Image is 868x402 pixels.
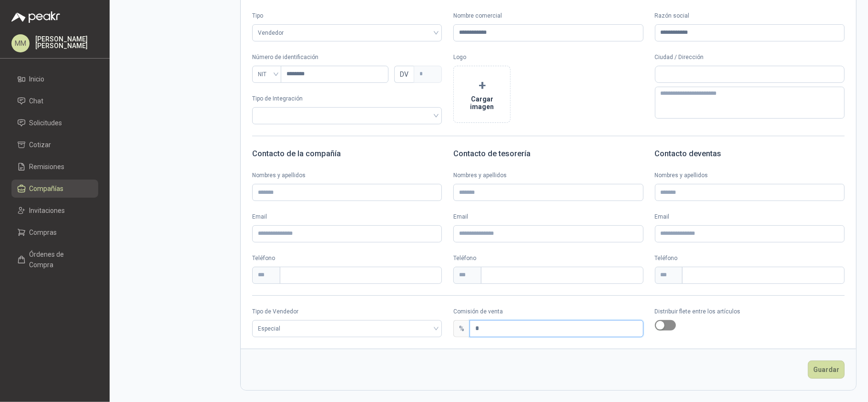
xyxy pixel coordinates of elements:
a: Remisiones [11,158,98,176]
span: Compras [30,227,57,238]
p: [PERSON_NAME] [PERSON_NAME] [35,36,98,49]
p: Teléfono [453,254,643,263]
p: Logo [453,53,643,62]
span: Vendedor [258,26,436,40]
h3: Contacto de tesorería [453,148,643,160]
a: Invitaciones [11,201,98,220]
label: Nombres y apellidos [655,171,845,180]
label: Razón social [655,11,845,20]
a: Compras [11,223,98,241]
a: Solicitudes [11,114,98,132]
label: Nombres y apellidos [252,171,442,180]
label: Comisión de venta [453,307,643,316]
p: Número de identificación [252,53,442,62]
span: Órdenes de Compra [30,249,89,270]
a: Chat [11,92,98,110]
p: Tipo de Integración [252,94,442,103]
span: Remisiones [30,161,65,172]
button: Guardar [808,361,845,379]
span: Especial [258,322,436,336]
label: Tipo de Vendedor [252,307,442,316]
div: % [453,320,470,337]
p: Teléfono [252,254,442,263]
img: Logo peakr [11,11,60,23]
a: Órdenes de Compra [11,245,98,274]
p: Ciudad / Dirección [655,53,845,62]
a: Inicio [11,70,98,88]
label: Nombre comercial [453,11,643,20]
span: Inicio [30,74,45,84]
span: Solicitudes [30,118,62,128]
span: Compañías [30,183,64,194]
h3: Contacto de ventas [655,148,845,160]
label: Nombres y apellidos [453,171,643,180]
label: Email [453,212,643,221]
span: NIT [258,67,276,81]
button: +Cargar imagen [453,66,511,123]
h3: Contacto de la compañía [252,148,442,160]
span: Invitaciones [30,205,65,216]
label: Tipo [252,11,442,20]
span: Cotizar [30,140,51,150]
p: Teléfono [655,254,845,263]
span: DV [394,66,414,83]
label: Email [655,212,845,221]
div: MM [11,34,30,52]
label: Email [252,212,442,221]
p: Distribuir flete entre los artículos [655,307,845,316]
a: Compañías [11,180,98,198]
span: Chat [30,96,44,106]
a: Cotizar [11,136,98,154]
